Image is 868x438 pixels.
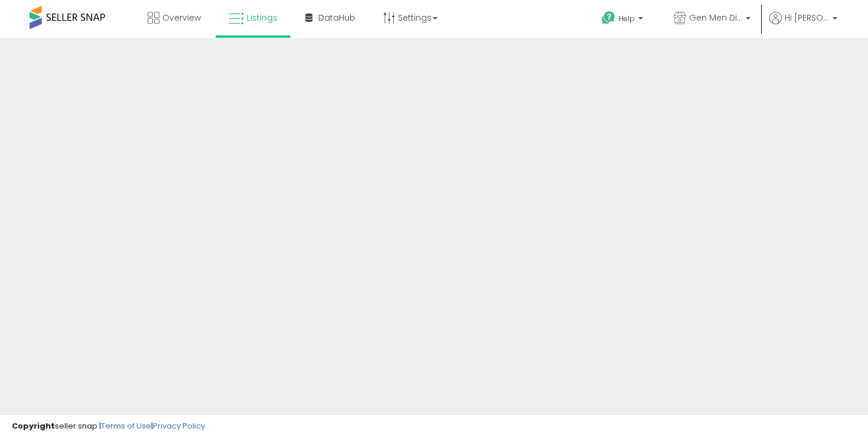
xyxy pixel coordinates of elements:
[689,12,742,24] span: Gen Men Distributor
[592,2,655,38] a: Help
[12,421,205,432] div: seller snap | |
[153,420,205,432] a: Privacy Policy
[785,12,829,24] span: Hi [PERSON_NAME]
[247,12,278,24] span: Listings
[318,12,355,24] span: DataHub
[12,420,55,432] strong: Copyright
[601,11,616,25] i: Get Help
[769,12,837,38] a: Hi [PERSON_NAME]
[101,420,151,432] a: Terms of Use
[619,14,635,24] span: Help
[162,12,201,24] span: Overview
